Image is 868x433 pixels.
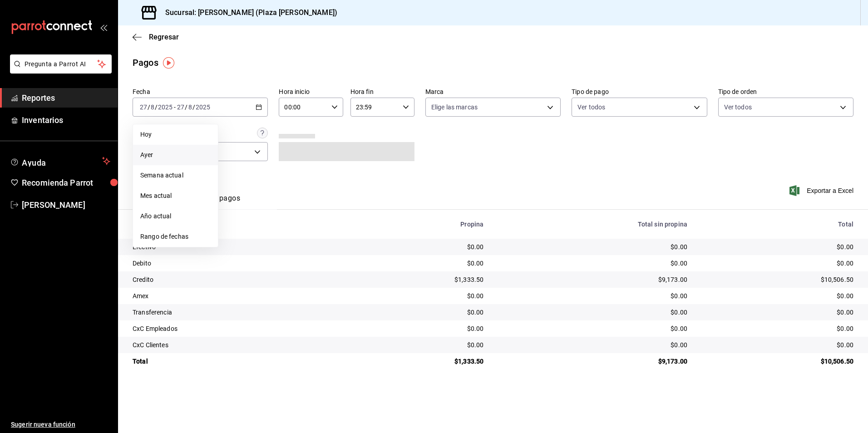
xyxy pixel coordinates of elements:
div: $0.00 [702,291,853,300]
span: Mes actual [140,191,211,201]
a: Pregunta a Parrot AI [6,66,112,75]
label: Fecha [133,89,268,95]
div: $0.00 [498,308,687,317]
img: Tooltip marker [163,57,174,69]
div: $1,333.50 [360,275,483,284]
div: Total sin propina [498,221,687,228]
div: $0.00 [360,340,483,349]
span: Semana actual [140,171,211,180]
label: Hora inicio [279,89,343,95]
span: Rango de fechas [140,232,211,241]
span: / [155,103,158,111]
div: $0.00 [498,242,687,251]
div: $10,506.50 [702,357,853,366]
div: $0.00 [702,259,853,268]
div: Propina [360,221,483,228]
div: $1,333.50 [360,357,483,366]
label: Marca [425,89,561,95]
h3: Sucursal: [PERSON_NAME] (Plaza [PERSON_NAME]) [158,7,337,18]
div: $0.00 [702,242,853,251]
div: $9,173.00 [498,275,687,284]
input: ---- [158,103,173,111]
span: Reportes [22,92,110,104]
div: $0.00 [360,242,483,251]
div: $0.00 [498,324,687,333]
span: - [174,103,176,111]
div: Amex [133,291,345,300]
div: Efectivo [133,242,345,251]
div: Pagos [133,56,158,69]
div: $0.00 [498,259,687,268]
span: Pregunta a Parrot AI [25,59,98,69]
label: Tipo de orden [718,89,853,95]
span: Hoy [140,130,211,139]
button: Pregunta a Parrot AI [10,54,112,74]
label: Hora fin [350,89,414,95]
span: Ver todos [724,103,752,112]
div: $9,173.00 [498,357,687,366]
div: $0.00 [702,324,853,333]
div: $0.00 [702,308,853,317]
div: CxC Clientes [133,340,345,349]
div: $10,506.50 [702,275,853,284]
div: Total [702,221,853,228]
span: Elige las marcas [431,103,478,112]
div: Debito [133,259,345,268]
input: ---- [195,103,211,111]
input: -- [150,103,155,111]
div: $0.00 [360,291,483,300]
span: Año actual [140,212,211,221]
div: $0.00 [702,340,853,349]
input: -- [177,103,185,111]
span: / [192,103,195,111]
span: Ver todos [577,103,605,112]
span: Sugerir nueva función [11,420,110,429]
input: -- [139,103,148,111]
span: / [185,103,187,111]
button: open_drawer_menu [100,24,107,31]
div: $0.00 [360,259,483,268]
div: Total [133,357,345,366]
span: [PERSON_NAME] [22,199,110,211]
div: CxC Empleados [133,324,345,333]
label: Tipo de pago [572,89,707,95]
div: $0.00 [360,308,483,317]
span: Ayuda [22,156,99,167]
span: / [148,103,150,111]
div: $0.00 [498,291,687,300]
div: $0.00 [360,324,483,333]
span: Inventarios [22,114,110,126]
div: Transferencia [133,308,345,317]
div: Credito [133,275,345,284]
span: Regresar [149,33,179,41]
button: Exportar a Excel [791,185,853,196]
div: Tipo de pago [133,221,345,228]
span: Recomienda Parrot [22,177,110,189]
button: Ver pagos [206,194,240,209]
button: Regresar [133,33,179,41]
span: Ayer [140,150,211,160]
input: -- [188,103,192,111]
div: $0.00 [498,340,687,349]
